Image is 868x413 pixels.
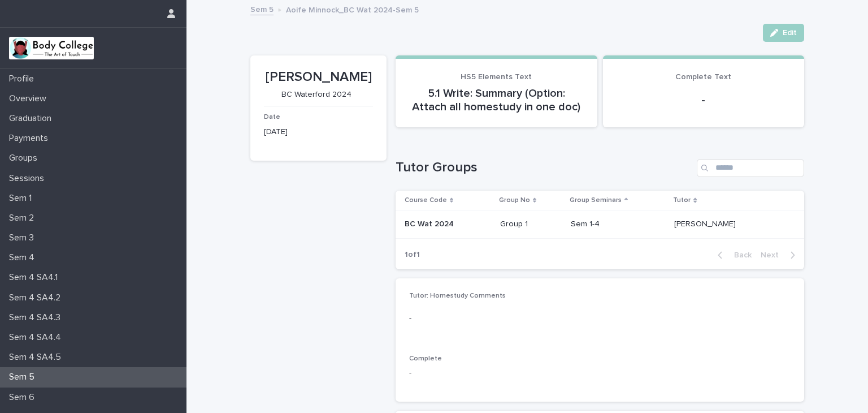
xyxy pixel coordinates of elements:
p: Aoife Minnock_BC Wat 2024-Sem 5 [286,3,419,15]
tr: BC Wat 2024BC Wat 2024 Group 1Sem 1-4[PERSON_NAME][PERSON_NAME] [396,210,804,238]
p: Course Code [405,194,447,206]
span: Date [264,114,280,121]
span: Edit [783,29,797,37]
p: Group Seminars [570,194,622,206]
p: - [409,312,791,324]
button: Edit [763,24,804,42]
p: Sem 1 [5,193,41,204]
p: Groups [5,153,46,164]
p: BC Waterford 2024 [264,90,368,100]
span: HS5 Elements Text [461,73,532,81]
button: Next [756,250,804,260]
img: xvtzy2PTuGgGH0xbwGb2 [9,37,94,59]
p: Group 1 [500,220,562,229]
p: Sem 4 SA4.4 [5,332,70,343]
p: Graduation [5,113,60,124]
p: Tutor [673,194,691,206]
p: Sem 4 SA4.3 [5,312,70,323]
span: Tutor: Homestudy Comments [409,292,506,299]
p: Sem 2 [5,213,43,223]
p: Sem 4 SA4.5 [5,352,70,363]
span: Next [761,251,785,259]
p: Profile [5,74,43,84]
p: - [409,367,791,379]
p: Sem 1-4 [571,220,666,229]
input: Search [697,159,804,177]
p: [PERSON_NAME] [264,69,373,85]
p: BC Wat 2024 [405,217,456,229]
p: Sessions [5,173,53,184]
p: [DATE] [264,126,373,138]
p: Sem 6 [5,392,44,403]
p: [PERSON_NAME] [674,217,738,229]
p: Sem 4 SA4.1 [5,272,67,283]
a: Sem 5 [250,2,274,15]
p: 5.1 Write: Summary (Option: Attach all homestudy in one doc) [409,87,584,114]
h1: Tutor Groups [396,160,692,176]
p: Payments [5,133,57,144]
button: Back [709,250,756,260]
p: Overview [5,93,55,104]
p: 1 of 1 [396,241,429,269]
p: Sem 5 [5,372,44,382]
span: Complete [409,355,442,362]
p: Group No [499,194,530,206]
p: Sem 4 [5,252,44,263]
p: Sem 4 SA4.2 [5,292,70,303]
p: - [617,93,791,107]
span: Back [727,251,752,259]
p: Sem 3 [5,233,43,243]
span: Complete Text [675,73,731,81]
